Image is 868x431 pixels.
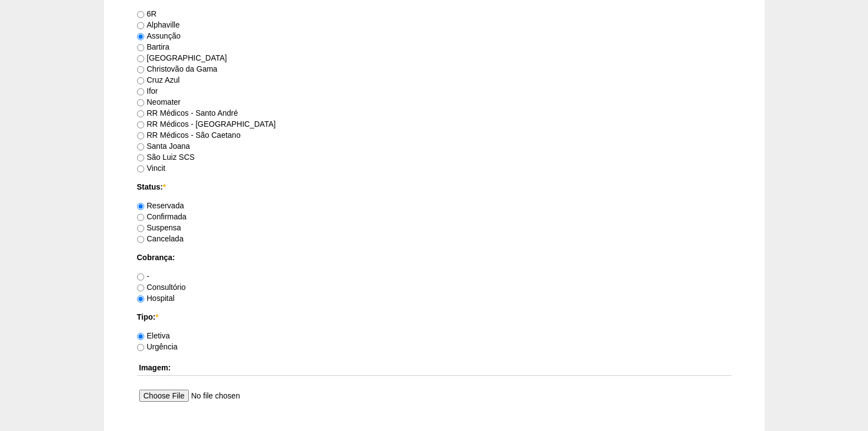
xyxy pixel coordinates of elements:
label: - [137,272,150,281]
label: Cruz Azul [137,76,180,84]
label: Eletiva [137,331,170,340]
label: Confirmada [137,212,187,221]
input: RR Médicos - São Caetano [137,132,144,139]
label: Christovão da Gama [137,64,217,73]
label: [GEOGRAPHIC_DATA] [137,53,227,62]
label: Suspensa [137,223,181,232]
input: Vincit [137,165,144,173]
input: Ifor [137,88,144,95]
input: Eletiva [137,333,144,340]
input: Bartira [137,44,144,51]
input: 6R [137,11,144,18]
input: Consultório [137,284,144,292]
label: RR Médicos - [GEOGRAPHIC_DATA] [137,120,276,128]
input: Hospital [137,295,144,303]
input: Cruz Azul [137,77,144,84]
input: Christovão da Gama [137,66,144,73]
label: 6R [137,9,157,18]
input: Assunção [137,33,144,40]
span: Este campo é obrigatório. [163,182,166,191]
input: Cancelada [137,236,144,243]
th: Imagem: [137,360,731,376]
label: Bartira [137,42,170,51]
span: Este campo é obrigatório. [155,313,158,321]
input: Santa Joana [137,143,144,150]
label: Urgência [137,342,178,351]
label: Cancelada [137,234,184,243]
label: Alphaville [137,20,180,29]
label: Vincit [137,164,166,173]
label: Santa Joana [137,142,190,150]
input: RR Médicos - [GEOGRAPHIC_DATA] [137,121,144,128]
label: São Luiz SCS [137,153,195,161]
input: - [137,273,144,281]
input: São Luiz SCS [137,154,144,161]
input: Confirmada [137,214,144,221]
input: Alphaville [137,22,144,29]
input: Reservada [137,203,144,210]
input: Urgência [137,344,144,351]
label: Assunção [137,31,181,40]
label: Status: [137,181,731,192]
label: Tipo: [137,311,731,322]
label: Hospital [137,294,175,303]
input: Suspensa [137,225,144,232]
input: Neomater [137,99,144,106]
label: RR Médicos - Santo André [137,109,238,117]
label: RR Médicos - São Caetano [137,131,241,139]
label: Reservada [137,201,184,210]
label: Consultório [137,283,186,292]
label: Neomater [137,98,181,106]
label: Cobrança: [137,252,731,263]
label: Ifor [137,87,158,95]
input: [GEOGRAPHIC_DATA] [137,55,144,62]
input: RR Médicos - Santo André [137,110,144,117]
